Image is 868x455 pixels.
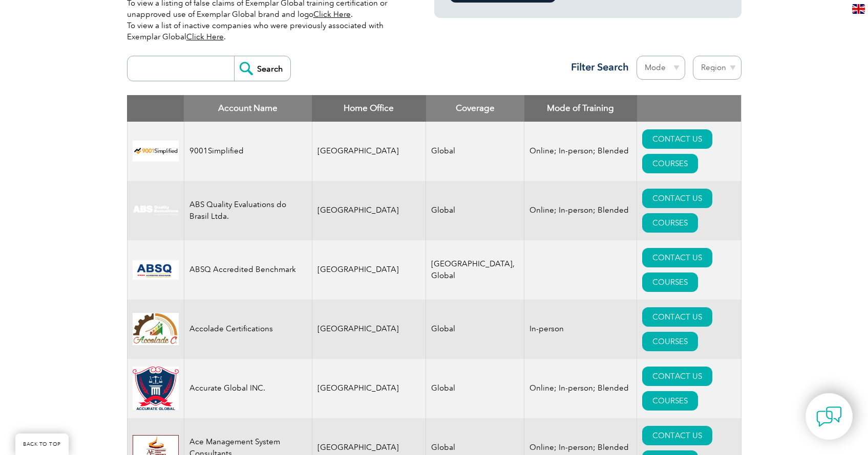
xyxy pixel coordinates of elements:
th: Account Name: activate to sort column descending [184,95,312,122]
td: Online; In-person; Blended [524,122,637,181]
a: CONTACT US [642,248,712,267]
td: ABS Quality Evaluations do Brasil Ltda. [184,181,312,240]
td: [GEOGRAPHIC_DATA] [312,240,426,300]
th: Mode of Training: activate to sort column ascending [524,95,637,122]
img: cc24547b-a6e0-e911-a812-000d3a795b83-logo.png [133,260,179,280]
td: [GEOGRAPHIC_DATA] [312,181,426,240]
a: COURSES [642,272,698,292]
a: COURSES [642,213,698,233]
a: BACK TO TOP [15,434,69,455]
td: [GEOGRAPHIC_DATA] [312,359,426,418]
td: Accurate Global INC. [184,359,312,418]
img: 1a94dd1a-69dd-eb11-bacb-002248159486-logo.jpg [133,313,179,345]
a: Click Here [186,32,224,41]
th: Coverage: activate to sort column ascending [426,95,524,122]
a: CONTACT US [642,426,712,445]
td: ABSQ Accredited Benchmark [184,240,312,300]
img: c92924ac-d9bc-ea11-a814-000d3a79823d-logo.jpg [133,205,179,216]
td: Online; In-person; Blended [524,181,637,240]
td: Global [426,359,524,418]
td: Online; In-person; Blended [524,359,637,418]
td: Global [426,122,524,181]
a: CONTACT US [642,367,712,386]
a: COURSES [642,332,698,351]
td: Global [426,300,524,359]
img: contact-chat.png [816,404,842,429]
th: Home Office: activate to sort column ascending [312,95,426,122]
a: COURSES [642,391,698,411]
td: In-person [524,300,637,359]
td: [GEOGRAPHIC_DATA] [312,122,426,181]
th: : activate to sort column ascending [637,95,741,122]
a: Click Here [313,10,351,19]
img: en [852,4,865,14]
h3: Filter Search [565,61,629,74]
a: CONTACT US [642,189,712,208]
td: 9001Simplified [184,122,312,181]
td: [GEOGRAPHIC_DATA], Global [426,240,524,300]
img: 37c9c059-616f-eb11-a812-002248153038-logo.png [133,141,179,162]
img: a034a1f6-3919-f011-998a-0022489685a1-logo.png [133,367,179,411]
input: Search [234,56,290,81]
td: Global [426,181,524,240]
td: [GEOGRAPHIC_DATA] [312,300,426,359]
td: Accolade Certifications [184,300,312,359]
a: CONTACT US [642,129,712,149]
a: COURSES [642,154,698,173]
a: CONTACT US [642,307,712,327]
